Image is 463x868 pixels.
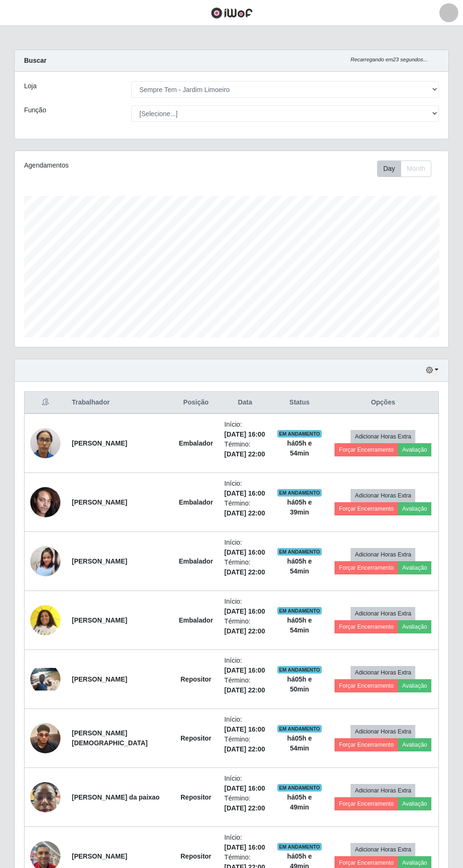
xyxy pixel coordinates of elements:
time: [DATE] 16:00 [224,607,265,615]
strong: [PERSON_NAME] da paixao [72,793,160,801]
li: Término: [224,616,266,636]
button: Avaliação [398,797,431,810]
strong: há 05 h e 54 min [287,616,312,634]
label: Loja [24,81,36,91]
i: Recarregando em 23 segundos... [351,57,428,62]
li: Término: [224,675,266,695]
button: Avaliação [398,679,431,692]
strong: Repositor [180,734,211,742]
strong: Repositor [180,675,211,683]
li: Início: [224,538,266,557]
time: [DATE] 16:00 [224,725,265,733]
time: [DATE] 16:00 [224,548,265,556]
img: 1745741797322.jpeg [30,668,60,691]
button: Forçar Encerramento [334,620,398,633]
span: EM ANDAMENTO [277,843,322,851]
strong: há 05 h e 54 min [287,439,312,457]
button: Forçar Encerramento [334,443,398,456]
img: 1752580683628.jpeg [30,777,60,817]
img: 1753013551343.jpeg [30,482,60,522]
button: Adicionar Horas Extra [351,843,415,856]
button: Forçar Encerramento [334,679,398,692]
strong: Buscar [24,57,46,64]
img: CoreUI Logo [211,7,253,19]
img: 1755799488421.jpeg [30,600,60,640]
button: Adicionar Horas Extra [351,489,415,502]
button: Adicionar Horas Extra [351,430,415,443]
time: [DATE] 16:00 [224,843,265,851]
strong: Embalador [179,498,213,506]
button: Avaliação [398,738,431,751]
th: Posição [173,392,218,414]
strong: há 05 h e 54 min [287,557,312,575]
span: EM ANDAMENTO [277,430,322,438]
button: Avaliação [398,561,431,574]
th: Status [271,392,327,414]
strong: Embalador [179,616,213,624]
li: Término: [224,439,266,459]
span: EM ANDAMENTO [277,548,322,556]
time: [DATE] 16:00 [224,666,265,674]
img: 1744637826389.jpeg [30,423,60,463]
strong: Repositor [180,793,211,801]
li: Início: [224,833,266,852]
img: 1752084523173.jpeg [30,718,60,758]
li: Término: [224,557,266,577]
div: First group [377,160,431,177]
strong: [PERSON_NAME] [72,616,127,624]
li: Início: [224,479,266,498]
strong: Embalador [179,557,213,565]
li: Início: [224,420,266,439]
time: [DATE] 22:00 [224,686,265,694]
strong: [PERSON_NAME] [72,675,127,683]
button: Adicionar Horas Extra [351,666,415,679]
time: [DATE] 16:00 [224,784,265,792]
time: [DATE] 22:00 [224,509,265,517]
th: Data [219,392,271,414]
th: Opções [328,392,439,414]
strong: há 05 h e 50 min [287,675,312,693]
div: Agendamentos [24,160,189,170]
label: Função [24,105,46,115]
strong: Embalador [179,439,213,447]
span: EM ANDAMENTO [277,489,322,497]
img: 1754349075711.jpeg [30,536,60,586]
strong: Repositor [180,852,211,860]
strong: há 05 h e 49 min [287,793,312,811]
li: Término: [224,498,266,518]
button: Forçar Encerramento [334,797,398,810]
button: Day [377,160,401,177]
span: EM ANDAMENTO [277,666,322,674]
div: Toolbar with button groups [377,160,439,177]
li: Término: [224,793,266,813]
time: [DATE] 16:00 [224,430,265,438]
button: Avaliação [398,502,431,515]
time: [DATE] 22:00 [224,450,265,458]
button: Month [401,160,431,177]
strong: há 05 h e 54 min [287,734,312,752]
button: Avaliação [398,620,431,633]
span: EM ANDAMENTO [277,607,322,615]
time: [DATE] 22:00 [224,745,265,753]
button: Avaliação [398,443,431,456]
button: Adicionar Horas Extra [351,725,415,738]
li: Início: [224,774,266,793]
button: Adicionar Horas Extra [351,607,415,620]
li: Término: [224,734,266,754]
strong: [PERSON_NAME] [72,439,127,447]
time: [DATE] 22:00 [224,627,265,635]
button: Forçar Encerramento [334,502,398,515]
strong: [PERSON_NAME] [72,557,127,565]
time: [DATE] 22:00 [224,804,265,812]
button: Adicionar Horas Extra [351,548,415,561]
button: Forçar Encerramento [334,738,398,751]
th: Trabalhador [66,392,173,414]
li: Início: [224,656,266,675]
li: Início: [224,715,266,734]
li: Início: [224,597,266,616]
span: EM ANDAMENTO [277,784,322,792]
strong: há 05 h e 39 min [287,498,312,516]
strong: [PERSON_NAME][DEMOGRAPHIC_DATA] [72,729,147,747]
button: Forçar Encerramento [334,561,398,574]
span: EM ANDAMENTO [277,725,322,733]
